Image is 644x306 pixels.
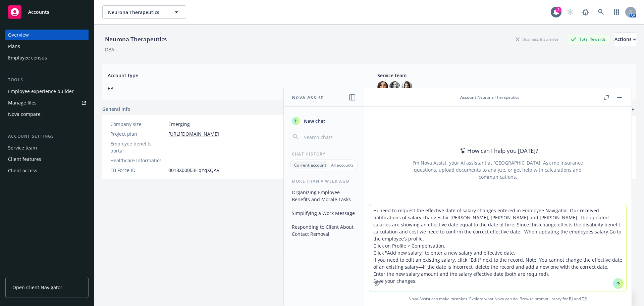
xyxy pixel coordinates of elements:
[5,165,89,176] a: Client access
[614,33,636,46] div: Actions
[5,77,89,83] div: Tools
[110,167,166,174] div: EB Force ID
[594,5,608,19] a: Search
[110,140,166,154] div: Employee benefits portal
[5,97,89,108] a: Manage files
[168,130,219,137] a: [URL][DOMAIN_NAME]
[102,35,169,44] div: Neurona Therapeutics
[569,296,573,302] a: BI
[458,146,538,155] div: How can I help you [DATE]?
[303,118,325,125] span: New chat
[5,3,89,21] a: Accounts
[108,72,361,79] span: Account type
[614,33,636,46] button: Actions
[8,97,37,108] div: Manage files
[579,5,592,19] a: Report a Bug
[168,157,170,164] span: -
[460,94,519,100] div: : Neurona Therapeutics
[8,30,29,40] div: Overview
[5,154,89,165] a: Client features
[404,159,592,180] div: I'm Nova Assist, your AI assistant at [GEOGRAPHIC_DATA]. Ask me insurance questions, upload docum...
[289,187,359,205] button: Organizing Employee Benefits and Morale Tasks
[460,94,476,100] span: Account
[563,5,577,19] a: Start snowing
[401,81,412,92] img: photo
[110,121,166,128] div: Company size
[367,292,629,306] span: Nova Assist can make mistakes. Explore what Nova can do: Browse prompt library for and
[289,115,359,127] button: New chat
[8,41,20,52] div: Plans
[303,132,356,142] input: Search chats
[8,165,37,176] div: Client access
[284,178,364,184] div: More than a week ago
[5,142,89,153] a: Service team
[5,30,89,40] a: Overview
[289,208,359,219] button: Simplifying a Work Message
[628,105,636,114] a: add
[294,162,326,168] p: Current account
[377,81,388,92] img: photo
[168,167,219,174] span: 0018X00003HqYqXQAV
[105,46,117,53] div: DBA: -
[12,284,62,291] span: Open Client Navigator
[389,81,400,92] img: photo
[331,162,354,168] p: All accounts
[8,109,41,120] div: Nova compare
[369,204,626,292] textarea: Hi need to request the effective date of salary changes entered in Employee Navigator. Our receiv...
[292,94,323,101] h1: Nova Assist
[108,9,166,16] span: Neurona Therapeutics
[110,130,166,137] div: Project plan
[555,7,561,13] div: 2
[512,35,562,43] div: Business Insurance
[610,5,623,19] a: Switch app
[110,157,166,164] div: Healthcare Informatics
[8,142,37,153] div: Service team
[5,86,89,97] a: Employee experience builder
[377,72,631,79] span: Service team
[8,52,47,63] div: Employee census
[168,144,170,151] span: -
[8,154,41,165] div: Client features
[102,5,186,19] button: Neurona Therapeutics
[168,121,190,128] span: Emerging
[567,35,609,43] div: Total Rewards
[582,296,587,302] a: TR
[108,85,361,92] span: EB
[8,86,74,97] div: Employee experience builder
[289,221,359,239] button: Responding to Client About Contact Removal
[284,151,364,157] div: Chat History
[102,105,130,113] span: General info
[5,109,89,120] a: Nova compare
[5,52,89,63] a: Employee census
[28,9,49,15] span: Accounts
[5,133,89,140] div: Account settings
[5,41,89,52] a: Plans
